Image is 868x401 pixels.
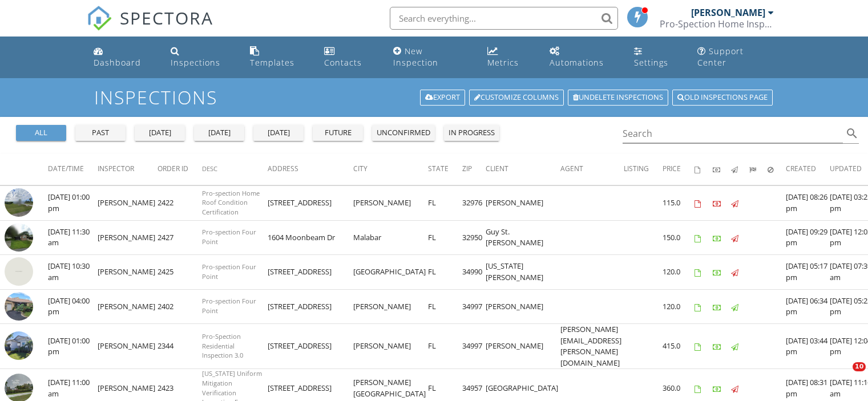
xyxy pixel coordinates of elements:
[135,125,185,141] button: [DATE]
[253,125,304,141] button: [DATE]
[5,257,33,286] img: streetview
[624,153,663,185] th: Listing: Not sorted.
[389,41,474,74] a: New Inspection
[98,220,158,255] td: [PERSON_NAME]
[353,324,428,369] td: [PERSON_NAME]
[393,46,438,68] div: New Inspection
[786,324,830,369] td: [DATE] 03:44 pm
[462,220,486,255] td: 32950
[258,127,299,139] div: [DATE]
[768,153,786,185] th: Canceled: Not sorted.
[48,289,98,324] td: [DATE] 04:00 pm
[5,188,33,217] img: streetview
[268,289,353,324] td: [STREET_ADDRESS]
[568,90,668,106] a: Undelete inspections
[786,255,830,290] td: [DATE] 05:17 pm
[268,255,353,290] td: [STREET_ADDRESS]
[560,324,624,369] td: [PERSON_NAME][EMAIL_ADDRESS][PERSON_NAME][DOMAIN_NAME]
[486,289,560,324] td: [PERSON_NAME]
[48,153,98,185] th: Date/Time: Not sorted.
[624,164,649,173] span: Listing
[483,41,536,74] a: Metrics
[87,15,213,39] a: SPECTORA
[560,153,624,185] th: Agent: Not sorted.
[731,153,749,185] th: Published: Not sorted.
[786,186,830,221] td: [DATE] 08:26 pm
[158,153,202,185] th: Order ID: Not sorted.
[139,127,180,139] div: [DATE]
[428,289,462,324] td: FL
[268,220,353,255] td: 1604 Moonbeam Dr
[120,6,213,30] span: SPECTORA
[320,41,380,74] a: Contacts
[48,186,98,221] td: [DATE] 01:00 pm
[98,255,158,290] td: [PERSON_NAME]
[250,57,294,68] div: Templates
[80,127,121,139] div: past
[663,220,695,255] td: 150.0
[202,228,256,246] span: Pro-spection Four Point
[845,127,859,140] i: search
[487,57,519,68] div: Metrics
[420,90,465,106] a: Export
[390,7,618,30] input: Search everything...
[171,57,220,68] div: Inspections
[486,186,560,221] td: [PERSON_NAME]
[98,324,158,369] td: [PERSON_NAME]
[158,164,188,173] span: Order ID
[158,289,202,324] td: 2402
[317,127,358,139] div: future
[353,255,428,290] td: [GEOGRAPHIC_DATA]
[462,255,486,290] td: 34990
[428,220,462,255] td: FL
[691,7,765,18] div: [PERSON_NAME]
[486,220,560,255] td: Guy St.[PERSON_NAME]
[377,127,430,139] div: unconfirmed
[829,362,857,390] iframe: Intercom live chat
[672,90,773,106] a: Old inspections page
[663,153,695,185] th: Price: Not sorted.
[202,332,243,360] span: Pro-Spection Residential Inspection 3.0
[353,186,428,221] td: [PERSON_NAME]
[486,324,560,369] td: [PERSON_NAME]
[462,324,486,369] td: 34997
[202,189,260,217] span: Pro-spection Home Roof Condition Certification
[428,324,462,369] td: FL
[486,255,560,290] td: [US_STATE][PERSON_NAME]
[353,164,368,173] span: City
[5,223,33,252] img: streetview
[48,164,84,173] span: Date/Time
[693,41,779,74] a: Support Center
[786,289,830,324] td: [DATE] 06:34 pm
[75,125,126,141] button: past
[353,153,428,185] th: City: Not sorted.
[786,164,816,173] span: Created
[786,220,830,255] td: [DATE] 09:29 pm
[550,57,604,68] div: Automations
[98,186,158,221] td: [PERSON_NAME]
[268,324,353,369] td: [STREET_ADDRESS]
[428,153,462,185] th: State: Not sorted.
[87,6,112,31] img: The Best Home Inspection Software - Spectora
[462,164,472,173] span: Zip
[486,153,560,185] th: Client: Not sorted.
[786,153,830,185] th: Created: Not sorted.
[48,220,98,255] td: [DATE] 11:30 am
[462,186,486,221] td: 32976
[199,127,240,139] div: [DATE]
[663,164,681,173] span: Price
[449,127,495,139] div: in progress
[166,41,236,74] a: Inspections
[268,153,353,185] th: Address: Not sorted.
[353,289,428,324] td: [PERSON_NAME]
[324,57,362,68] div: Contacts
[749,153,768,185] th: Submitted: Not sorted.
[268,164,298,173] span: Address
[486,164,508,173] span: Client
[245,41,310,74] a: Templates
[158,255,202,290] td: 2425
[158,220,202,255] td: 2427
[16,125,66,141] button: all
[158,324,202,369] td: 2344
[663,255,695,290] td: 120.0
